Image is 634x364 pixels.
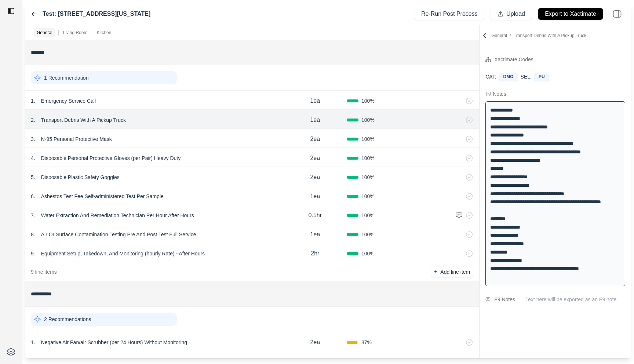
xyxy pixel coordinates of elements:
p: 7 . [31,212,35,219]
label: Test: [STREET_ADDRESS][US_STATE] [43,10,150,18]
p: 2 Recommendations [44,316,91,323]
p: 1ea [310,116,320,124]
div: PU [535,73,549,81]
div: Notes [493,90,506,98]
p: 8 . [31,231,35,238]
p: Disposable Personal Protective Gloves (per Pair) Heavy Duty [38,153,184,163]
p: 1 . [31,339,35,346]
p: 1ea [310,230,320,239]
span: 100 % [361,250,375,257]
p: Kitchen [96,30,111,36]
p: 2ea [310,135,320,143]
p: + [434,267,437,276]
p: 1ea [310,97,320,105]
p: Disposable Plastic Safety Goggles [38,172,123,182]
p: Water Extraction And Remediation Technician Per Hour After Hours [38,210,197,221]
p: Export to Xactimate [545,10,596,18]
img: toggle sidebar [7,7,15,15]
button: Upload [491,8,532,20]
span: 100 % [361,135,375,143]
span: 87 % [361,339,372,346]
p: Living Room [63,30,88,36]
span: 100 % [361,154,375,162]
p: 6 . [31,193,35,200]
p: 9 . [31,250,35,257]
p: 2ea [310,154,320,163]
button: Export to Xactimate [538,8,603,20]
p: SEL: [521,73,532,80]
p: Re-Run Post Process [421,10,478,18]
img: comment [485,297,491,302]
p: Add line item [440,268,470,276]
p: General [491,33,586,39]
span: / [507,33,514,38]
button: Re-Run Post Process [414,8,485,20]
p: General [37,30,52,36]
p: 5 . [31,174,35,181]
button: +Add line item [431,267,473,277]
span: 100 % [361,116,375,124]
img: comment [455,212,463,219]
p: 1 Recommendation [44,74,88,81]
span: 100 % [361,174,375,181]
p: 4 . [31,154,35,162]
p: CAT: [485,73,496,80]
p: 1 . [31,97,35,105]
p: Emergency Service Call [38,96,99,106]
span: 100 % [361,212,375,219]
img: right-panel.svg [609,6,625,22]
p: 1ea [310,192,320,201]
p: 3 . [31,135,35,143]
span: 100 % [361,193,375,200]
p: Upload [506,10,525,18]
p: Text here will be exported as an F9 note. [525,296,625,303]
span: 100 % [361,97,375,105]
div: F9 Notes [494,295,515,304]
p: 2ea [310,173,320,182]
span: 100 % [361,231,375,238]
p: Air Or Surface Contamination Testing Pre And Post Test Full Service [38,229,199,240]
span: Transport Debris With A Pickup Truck [514,33,586,38]
p: 2hr [311,249,319,258]
p: Equipment Setup, Takedown, And Monitoring (hourly Rate) - After Hours [38,248,208,259]
p: Asbestos Test Fee Self-administered Test Per Sample [38,191,167,201]
p: Transport Debris With A Pickup Truck [38,115,129,125]
p: N-95 Personal Protective Mask [38,134,115,144]
p: 0.5hr [309,211,322,220]
p: 2 . [31,116,35,124]
p: 2ea [310,338,320,347]
div: DMO [499,73,518,81]
p: Negative Air Fan/air Scrubber (per 24 Hours) Without Monitoring [38,337,190,347]
p: 9 line items [31,268,57,276]
div: Xactimate Codes [494,55,533,64]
